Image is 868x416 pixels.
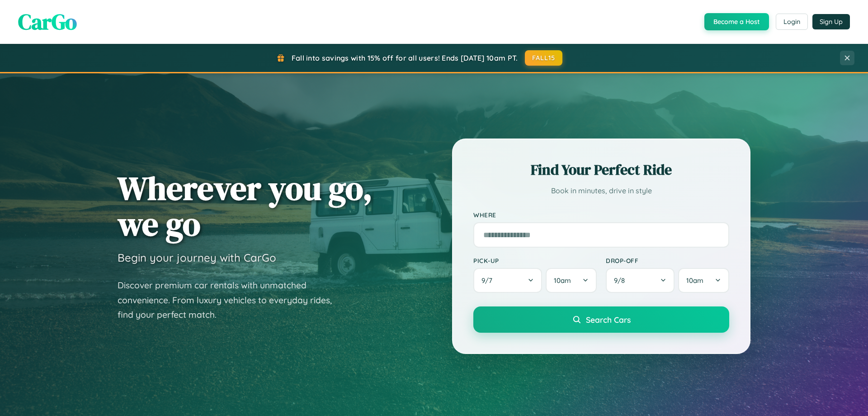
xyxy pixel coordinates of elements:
[704,13,769,30] button: Become a Host
[473,268,542,293] button: 9/7
[473,257,597,264] label: Pick-up
[678,268,729,293] button: 10am
[686,276,703,285] span: 10am
[812,14,850,29] button: Sign Up
[586,315,631,325] span: Search Cars
[525,50,563,66] button: FALL15
[606,268,675,293] button: 9/8
[606,257,729,264] label: Drop-off
[776,14,808,30] button: Login
[614,276,629,285] span: 9 / 8
[473,306,729,333] button: Search Cars
[118,251,276,264] h3: Begin your journey with CarGo
[118,278,344,322] p: Discover premium car rentals with unmatched convenience. From luxury vehicles to everyday rides, ...
[546,268,597,293] button: 10am
[473,184,729,197] p: Book in minutes, drive in style
[118,170,373,242] h1: Wherever you go, we go
[481,276,497,285] span: 9 / 7
[18,7,77,37] span: CarGo
[473,160,729,180] h2: Find Your Perfect Ride
[473,211,729,219] label: Where
[554,276,571,285] span: 10am
[292,53,518,62] span: Fall into savings with 15% off for all users! Ends [DATE] 10am PT.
